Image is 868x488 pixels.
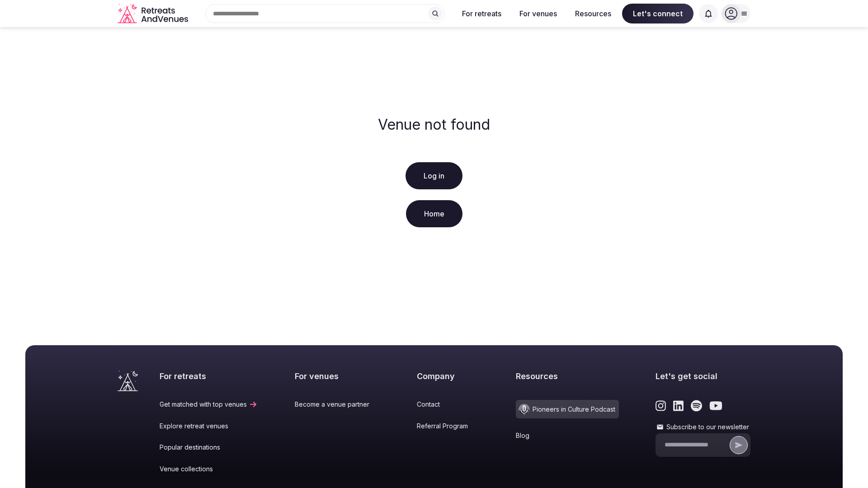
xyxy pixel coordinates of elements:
[622,4,693,23] span: Let's connect
[295,371,380,382] h2: For venues
[656,400,666,412] a: Link to the retreats and venues Instagram page
[417,371,479,382] h2: Company
[118,371,138,391] a: Visit the homepage
[160,400,258,409] a: Get matched with top venues
[656,371,750,382] h2: Let's get social
[160,465,258,474] a: Venue collections
[516,371,619,382] h2: Resources
[516,431,619,440] a: Blog
[568,4,618,23] button: Resources
[417,400,479,409] a: Contact
[295,400,380,409] a: Become a venue partner
[406,200,462,227] a: Home
[656,422,750,432] label: Subscribe to our newsletter
[417,422,479,431] a: Referral Program
[378,116,490,133] h2: Venue not found
[709,400,722,412] a: Link to the retreats and venues Youtube page
[516,400,619,418] a: Pioneers in Culture Podcast
[691,400,702,412] a: Link to the retreats and venues Spotify page
[160,443,258,452] a: Popular destinations
[118,4,190,24] a: Visit the homepage
[406,162,462,189] a: Log in
[160,371,258,382] h2: For retreats
[160,422,258,431] a: Explore retreat venues
[512,4,564,23] button: For venues
[118,4,190,24] svg: Retreats and Venues company logo
[673,400,684,412] a: Link to the retreats and venues LinkedIn page
[455,4,509,23] button: For retreats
